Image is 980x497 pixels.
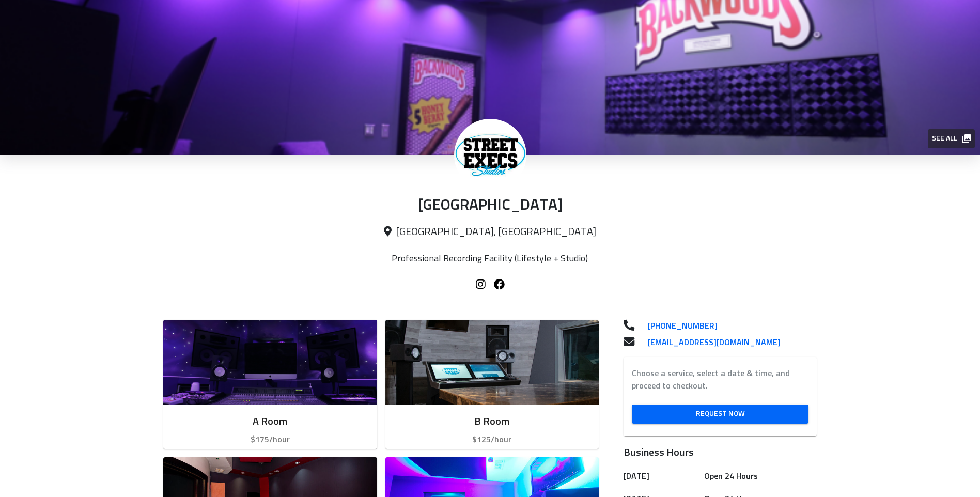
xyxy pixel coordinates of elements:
[624,444,817,461] h6: Business Hours
[640,320,816,332] a: [PHONE_NUMBER]
[394,433,591,446] p: $125/hour
[172,433,369,446] p: $175/hour
[640,408,800,421] span: Request Now
[928,129,975,148] button: See all
[454,119,526,191] img: Street Exec Studios
[163,226,817,239] p: [GEOGRAPHIC_DATA], [GEOGRAPHIC_DATA]
[163,320,377,405] img: Room image
[640,336,816,349] a: [EMAIL_ADDRESS][DOMAIN_NAME]
[385,320,599,405] img: Room image
[385,320,599,449] button: B Room$125/hour
[632,405,808,424] a: Request Now
[163,196,817,215] p: [GEOGRAPHIC_DATA]
[632,367,808,392] label: Choose a service, select a date & time, and proceed to checkout.
[704,469,813,484] h6: Open 24 Hours
[394,413,591,430] h6: B Room
[326,253,653,265] p: Professional Recording Facility (Lifestyle + Studio)
[172,413,369,430] h6: A Room
[932,132,970,145] span: See all
[163,320,377,449] button: A Room$175/hour
[624,469,700,484] h6: [DATE]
